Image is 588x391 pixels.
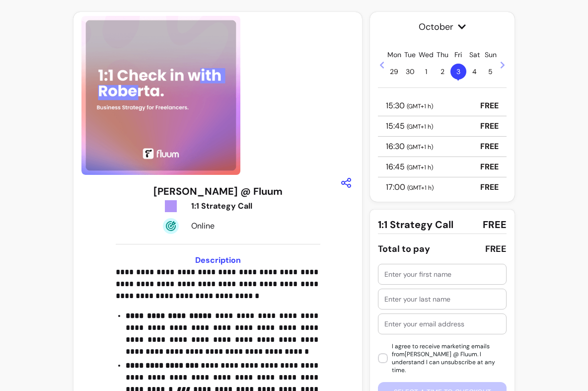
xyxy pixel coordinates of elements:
span: • [457,75,459,84]
p: Tue [404,50,416,60]
p: 16:45 [386,161,433,173]
span: 1:1 Strategy Call [378,218,453,232]
h3: Description [116,254,320,266]
img: https://d3pz9znudhj10h.cloudfront.net/fead3883-c03f-4dd4-9c65-6c1faf6c7f7f [81,16,240,175]
h3: [PERSON_NAME] @ Fluum [153,184,283,198]
input: Enter your email address [384,319,500,329]
p: FREE [480,161,499,173]
p: 15:30 [386,100,433,112]
input: Enter your first name [384,269,500,279]
p: FREE [480,120,499,132]
span: FREE [483,218,507,232]
span: ( GMT+1 h ) [407,184,434,192]
span: 5 [483,64,499,79]
p: Mon [387,50,401,60]
p: Fri [454,50,462,60]
span: 30 [402,64,418,79]
span: ( GMT+1 h ) [407,102,433,110]
p: 15:45 [386,120,433,132]
p: FREE [480,100,499,112]
p: Sat [469,50,480,60]
span: 1 [418,64,434,79]
div: Total to pay [378,242,430,256]
p: 17:00 [386,181,434,193]
span: October [378,20,507,34]
span: 29 [386,64,402,79]
p: Thu [437,50,448,60]
p: FREE [480,141,499,153]
p: Sun [485,50,497,60]
div: FREE [485,242,507,256]
p: FREE [480,181,499,193]
p: Wed [419,50,434,60]
span: ( GMT+1 h ) [407,163,433,171]
div: 1:1 Strategy Call [191,200,281,212]
span: ( GMT+1 h ) [407,123,433,131]
input: Enter your last name [384,294,500,304]
img: Tickets Icon [163,198,179,214]
p: 16:30 [386,141,433,153]
span: 4 [466,64,482,79]
span: 3 [450,64,466,79]
span: ( GMT+1 h ) [407,143,433,151]
span: 2 [435,64,450,79]
div: Online [191,220,281,232]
